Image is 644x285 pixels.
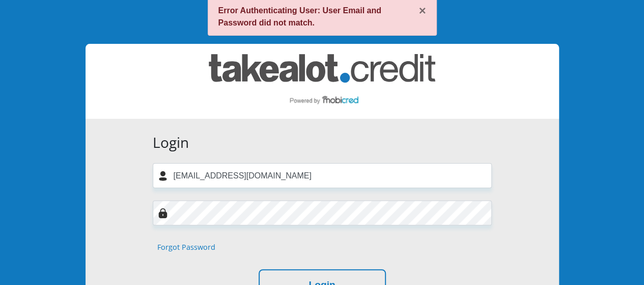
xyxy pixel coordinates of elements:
[158,171,168,181] img: user-icon image
[157,242,215,253] a: Forgot Password
[209,54,435,109] img: takealot_credit logo
[153,163,492,188] input: Username
[153,134,492,151] h3: Login
[158,208,168,218] img: Image
[418,5,426,17] button: ×
[218,6,381,27] strong: Error Authenticating User: User Email and Password did not match.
